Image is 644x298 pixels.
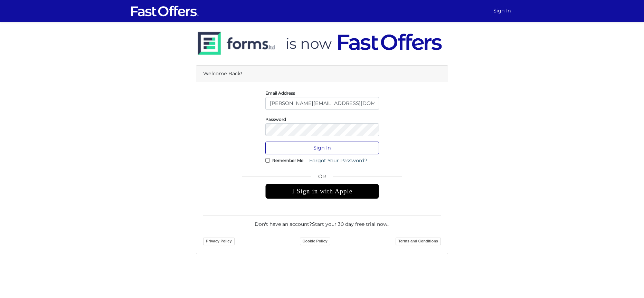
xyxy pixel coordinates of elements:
[305,154,372,167] a: Forgot Your Password?
[265,184,379,199] div: Sign in with Apple
[491,4,514,18] a: Sign In
[265,173,379,184] span: OR
[265,92,295,94] label: Email Address
[300,238,330,245] a: Cookie Policy
[272,160,303,161] label: Remember Me
[196,66,448,82] div: Welcome Back!
[203,215,441,228] div: Don't have an account? .
[312,221,388,227] a: Start your 30 day free trial now.
[265,142,379,154] button: Sign In
[265,118,286,120] label: Password
[396,238,441,245] a: Terms and Conditions
[203,238,235,245] a: Privacy Policy
[265,97,379,110] input: E-Mail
